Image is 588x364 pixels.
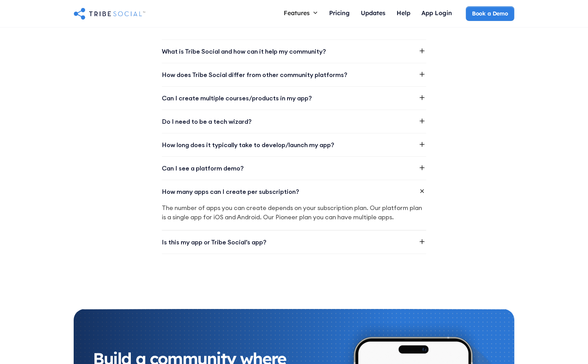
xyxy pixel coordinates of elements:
[162,164,244,173] div: Can I see a platform demo?
[162,70,347,79] div: How does Tribe Social differ from other community platforms?
[324,6,355,21] a: Pricing
[278,6,324,19] div: Features
[162,187,299,196] div: How many apps can I create per subscription?
[162,140,334,150] div: How long does it typically take to develop/launch my app?
[162,238,266,247] div: Is this my app or Tribe Social’s app?
[162,117,252,126] div: Do I need to be a tech wizard?
[329,9,350,16] div: Pricing
[416,6,458,21] a: App Login
[162,203,426,222] p: The number of apps you can create depends on your subscription plan. Our platform plan is a singl...
[74,7,145,20] a: home
[162,93,312,103] div: Can I create multiple courses/products in my app?
[361,9,386,16] div: Updates
[284,9,310,16] div: Features
[391,6,416,21] a: Help
[397,9,410,16] div: Help
[162,47,326,56] div: What is Tribe Social and how can it help my community?
[421,9,452,16] div: App Login
[466,6,514,21] a: Book a Demo
[355,6,391,21] a: Updates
